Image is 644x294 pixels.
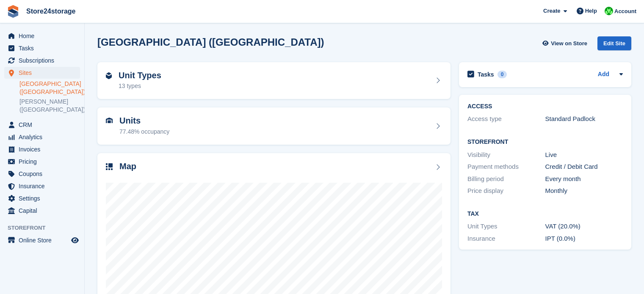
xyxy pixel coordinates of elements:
[19,131,69,143] span: Analytics
[97,62,451,99] a: Unit Types 13 types
[19,168,69,180] span: Coupons
[8,224,84,232] span: Storefront
[7,5,19,18] img: stora-icon-8386f47178a22dfd0bd8f6a31ec36ba5ce8667c1dd55bd0f319d3a0aa187defe.svg
[19,67,69,79] span: Sites
[4,131,80,143] a: menu
[543,7,560,15] span: Create
[4,30,80,42] a: menu
[4,205,80,217] a: menu
[597,36,631,54] a: Edit Site
[4,42,80,54] a: menu
[70,235,80,245] a: Preview store
[97,36,324,48] h2: [GEOGRAPHIC_DATA] ([GEOGRAPHIC_DATA])
[545,162,623,172] div: Credit / Debit Card
[119,71,161,80] h2: Unit Types
[467,103,623,110] h2: ACCESS
[467,222,545,231] div: Unit Types
[545,222,623,231] div: VAT (20.0%)
[19,119,69,131] span: CRM
[19,192,69,204] span: Settings
[19,80,80,96] a: [GEOGRAPHIC_DATA] ([GEOGRAPHIC_DATA])
[19,55,69,66] span: Subscriptions
[106,163,113,170] img: map-icn-33ee37083ee616e46c38cad1a60f524a97daa1e2b2c8c0bc3eb3415660979fc1.svg
[119,127,169,136] div: 77.48% occupancy
[545,186,623,196] div: Monthly
[119,82,161,91] div: 13 types
[545,114,623,124] div: Standard Padlock
[19,143,69,155] span: Invoices
[97,107,451,145] a: Units 77.48% occupancy
[19,205,69,217] span: Capital
[4,156,80,168] a: menu
[119,162,136,171] h2: Map
[19,180,69,192] span: Insurance
[4,192,80,204] a: menu
[19,234,69,246] span: Online Store
[23,4,79,18] a: Store24storage
[541,36,591,50] a: View on Store
[598,70,609,80] a: Add
[545,234,623,244] div: IPT (0.0%)
[467,186,545,196] div: Price display
[4,234,80,246] a: menu
[467,211,623,217] h2: Tax
[106,72,112,79] img: unit-type-icn-2b2737a686de81e16bb02015468b77c625bbabd49415b5ef34ead5e3b44a266d.svg
[4,119,80,131] a: menu
[4,143,80,155] a: menu
[19,98,80,114] a: [PERSON_NAME] ([GEOGRAPHIC_DATA])
[605,7,613,15] img: Tracy Harper
[4,180,80,192] a: menu
[551,39,587,48] span: View on Store
[467,174,545,184] div: Billing period
[545,150,623,160] div: Live
[585,7,597,15] span: Help
[19,30,69,42] span: Home
[467,114,545,124] div: Access type
[467,162,545,172] div: Payment methods
[597,36,631,50] div: Edit Site
[4,55,80,66] a: menu
[4,67,80,79] a: menu
[478,71,494,78] h2: Tasks
[19,42,69,54] span: Tasks
[106,118,113,124] img: unit-icn-7be61d7bf1b0ce9d3e12c5938cc71ed9869f7b940bace4675aadf7bd6d80202e.svg
[467,150,545,160] div: Visibility
[467,139,623,146] h2: Storefront
[467,234,545,244] div: Insurance
[19,156,69,168] span: Pricing
[545,174,623,184] div: Every month
[614,7,636,16] span: Account
[498,71,507,78] div: 0
[119,116,169,126] h2: Units
[4,168,80,180] a: menu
